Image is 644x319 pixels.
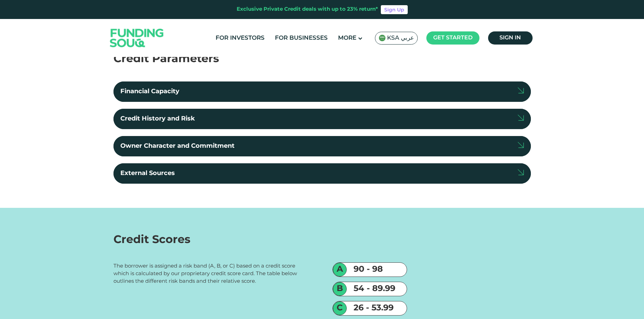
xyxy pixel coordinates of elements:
[488,31,533,45] a: Sign in
[499,35,521,40] span: Sign in
[518,87,524,94] img: arrow up
[237,6,378,13] div: Exclusive Private Credit deals with up to 23% return*
[120,142,235,151] div: Owner Character and Commitment
[103,21,171,56] img: Logo
[113,262,312,285] div: The borrower is assigned a risk band (A, B, or C) based on a credit score which is calculated by ...
[347,263,407,276] div: 90 - 98
[518,142,524,148] img: arrow right
[333,301,347,315] div: C
[333,263,347,277] div: A
[333,282,347,296] div: B
[120,114,195,124] div: Credit History and Risk
[381,5,408,14] a: Sign Up
[273,32,329,44] a: For Businesses
[387,34,414,42] span: KSA عربي
[113,232,531,249] div: Credit Scores
[433,35,473,40] span: Get started
[518,115,524,121] img: arrow right
[347,302,407,315] div: 26 - 53.99
[338,35,356,41] span: More
[113,51,531,68] div: Credit Parameters
[518,169,524,175] img: arrow up
[347,283,407,295] div: 54 - 89.99
[379,35,386,41] img: SA Flag
[120,169,175,178] div: External Sources
[214,32,266,44] a: For Investors
[120,87,179,96] div: Financial Capacity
